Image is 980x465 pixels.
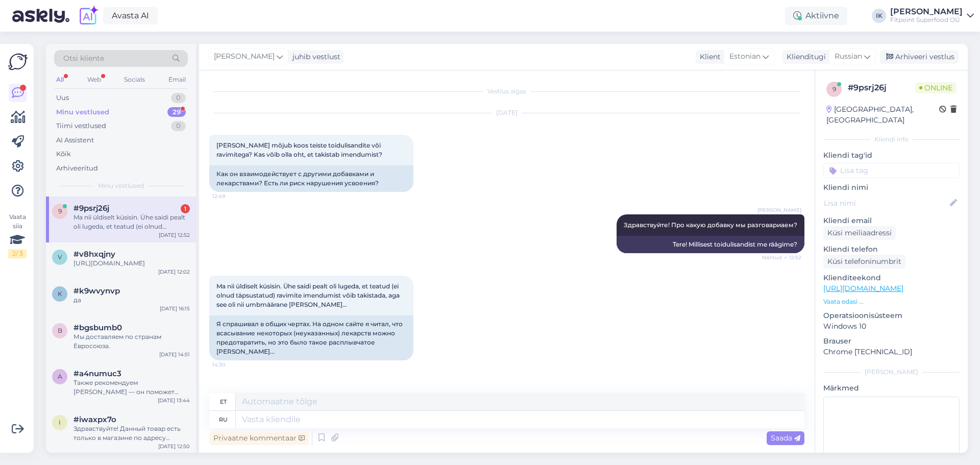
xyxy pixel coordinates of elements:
div: ru [219,411,228,428]
div: [DATE] 13:44 [158,397,190,404]
p: Kliendi telefon [823,244,960,255]
span: Russian [835,51,862,62]
span: k [58,290,62,298]
div: IK [872,9,886,23]
div: Email [166,73,188,86]
div: Kliendi info [823,135,960,144]
div: 0 [171,93,186,103]
div: Arhiveeri vestlus [880,50,959,64]
span: #k9wvynvp [73,286,120,296]
input: Lisa tag [823,163,960,178]
a: [PERSON_NAME]Fitpoint Superfood OÜ [890,8,974,24]
div: Arhiveeritud [56,163,98,174]
div: Fitpoint Superfood OÜ [890,16,963,24]
div: Ma nii üldiselt küsisin. Ühe saidi pealt oli lugeda, et teatud (ei olnud täpsustatud) ravimite im... [73,213,190,231]
div: [DATE] 16:15 [160,305,190,312]
div: [GEOGRAPHIC_DATA], [GEOGRAPHIC_DATA] [826,104,939,126]
span: [PERSON_NAME] [214,51,275,62]
span: Minu vestlused [98,181,144,190]
a: Avasta AI [103,7,158,25]
div: [PERSON_NAME] [823,368,960,377]
div: Privaatne kommentaar [209,431,309,445]
div: Также рекомендуем [PERSON_NAME] — он поможет увеличить калорийность рациона и ускорить набор мыше... [73,378,190,397]
div: да [73,296,190,305]
div: et [220,393,227,410]
div: Здравствуйте! Данный товар есть только в магазине по адресу [STREET_ADDRESS]. [73,424,190,443]
span: #v8hxqjny [73,250,115,259]
span: [PERSON_NAME] mõjub koos teiste toidulisandite või ravimitega? Kas võib olla oht, et takistab ime... [216,141,382,158]
div: 29 [167,107,186,117]
div: Мы доставляем по странам Евросоюза. [73,332,190,351]
p: Brauser [823,336,960,347]
span: Nähtud ✓ 12:52 [762,254,801,261]
p: Kliendi email [823,215,960,226]
div: 2 / 3 [8,249,27,258]
span: [PERSON_NAME] [757,206,801,214]
div: [DATE] 12:52 [159,231,190,239]
div: Küsi meiliaadressi [823,226,896,240]
div: Aktiivne [785,7,847,25]
div: [URL][DOMAIN_NAME] [73,259,190,268]
input: Lisa nimi [824,198,948,209]
span: 12:49 [212,192,251,200]
div: Uus [56,93,69,103]
a: [URL][DOMAIN_NAME] [823,284,903,293]
p: Klienditeekond [823,273,960,283]
div: juhib vestlust [288,52,340,62]
span: #bgsbumb0 [73,323,122,332]
span: #9psrj26j [73,204,109,213]
span: Online [915,82,957,93]
div: 1 [181,204,190,213]
span: Здравствуйте! Про какую добавку мы разговариаем? [624,221,797,229]
span: #a4numuc3 [73,369,121,378]
div: Vaata siia [8,212,27,258]
span: Estonian [729,51,761,62]
div: Klient [696,52,721,62]
div: [DATE] 12:02 [158,268,190,276]
p: Vaata edasi ... [823,297,960,306]
img: explore-ai [78,5,99,27]
div: 0 [171,121,186,131]
div: Küsi telefoninumbrit [823,255,905,268]
span: 14:30 [212,361,251,369]
div: Vestlus algas [209,87,804,96]
span: v [58,253,62,261]
span: Saada [771,433,800,443]
div: AI Assistent [56,135,94,145]
div: Kõik [56,149,71,159]
span: #iwaxpx7o [73,415,116,424]
p: Chrome [TECHNICAL_ID] [823,347,960,357]
div: [DATE] 14:51 [159,351,190,358]
div: Я спрашивал в общих чертах. На одном сайте я читал, что всасывание некоторых (неуказанных) лекарс... [209,315,413,360]
div: [DATE] 12:50 [158,443,190,450]
div: Klienditugi [782,52,826,62]
span: 9 [832,85,836,93]
p: Operatsioonisüsteem [823,310,960,321]
img: Askly Logo [8,52,28,71]
p: Kliendi tag'id [823,150,960,161]
div: [PERSON_NAME] [890,8,963,16]
div: All [54,73,66,86]
div: Как он взаимодействует с другими добавками и лекарствами? Есть ли риск нарушения усвоения? [209,165,413,192]
div: Tere! Millisest toidulisandist me räägime? [617,236,804,253]
span: 9 [58,207,62,215]
div: Web [85,73,103,86]
span: a [58,373,62,380]
div: Minu vestlused [56,107,109,117]
span: b [58,327,62,334]
span: Otsi kliente [63,53,104,64]
div: Socials [122,73,147,86]
span: Ma nii üldiselt küsisin. Ühe saidi pealt oli lugeda, et teatud (ei olnud täpsustatud) ravimite im... [216,282,401,308]
p: Kliendi nimi [823,182,960,193]
p: Märkmed [823,383,960,394]
span: i [59,419,61,426]
div: Tiimi vestlused [56,121,106,131]
div: [DATE] [209,108,804,117]
p: Windows 10 [823,321,960,332]
div: # 9psrj26j [848,82,915,94]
